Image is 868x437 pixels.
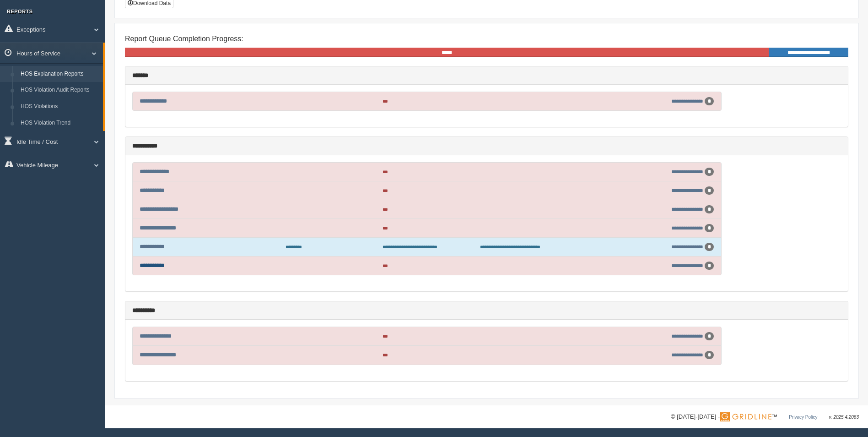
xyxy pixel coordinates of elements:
a: HOS Violation Trend [16,115,103,131]
span: v. 2025.4.2063 [829,415,859,420]
a: HOS Explanation Reports [16,66,103,82]
div: © [DATE]-[DATE] - ™ [671,412,859,422]
a: Privacy Policy [789,415,817,420]
a: HOS Violation Audit Reports [16,82,103,98]
a: HOS Violations [16,98,103,115]
h4: Report Queue Completion Progress: [125,35,848,43]
img: Gridline [720,412,771,421]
